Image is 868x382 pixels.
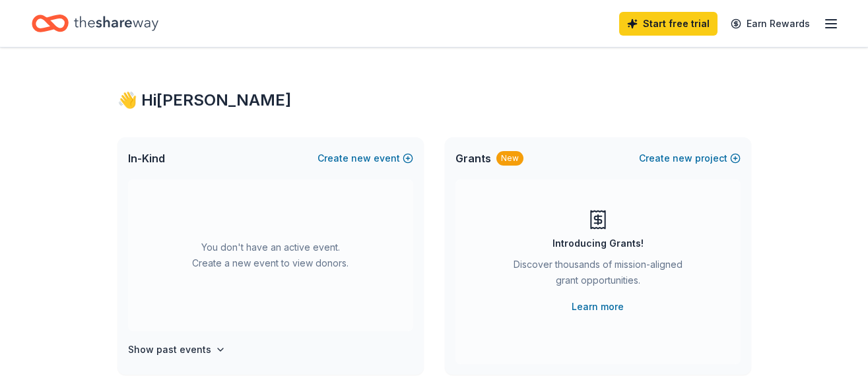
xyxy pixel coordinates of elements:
div: 👋 Hi [PERSON_NAME] [117,90,751,111]
a: Learn more [572,299,624,315]
a: Start free trial [619,12,718,36]
span: new [351,150,371,166]
a: Earn Rewards [723,12,818,36]
button: Createnewevent [317,150,413,166]
h4: Show past events [128,342,211,358]
span: In-Kind [128,150,165,166]
button: Createnewproject [639,150,741,166]
span: new [673,150,692,166]
span: Grants [455,150,491,166]
div: New [496,151,523,166]
div: You don't have an active event. Create a new event to view donors. [128,179,413,331]
button: Show past events [128,342,226,358]
a: Home [32,8,158,39]
div: Discover thousands of mission-aligned grant opportunities. [508,257,688,294]
div: Introducing Grants! [552,236,644,251]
